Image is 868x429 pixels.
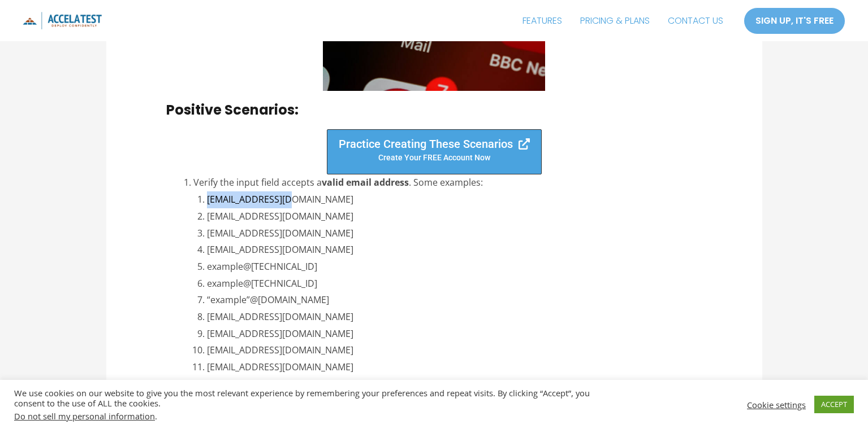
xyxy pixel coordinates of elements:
[207,326,702,343] li: [EMAIL_ADDRESS][DOMAIN_NAME]
[207,342,702,359] li: [EMAIL_ADDRESS][DOMAIN_NAME]
[207,359,702,376] li: [EMAIL_ADDRESS][DOMAIN_NAME]
[14,388,602,421] div: We use cookies on our website to give you the most relevant experience by remembering your prefer...
[207,191,702,208] li: [EMAIL_ADDRESS][DOMAIN_NAME]
[207,275,702,292] li: example@[TECHNICAL_ID]
[207,292,702,309] li: “example”@[DOMAIN_NAME]
[207,376,702,393] li: [EMAIL_ADDRESS][DOMAIN_NAME]
[14,410,155,422] a: Do not sell my personal information
[747,400,806,410] a: Cookie settings
[14,411,602,421] div: .
[339,137,513,151] span: Practice Creating These Scenarios
[322,176,409,189] strong: valid email address
[207,309,702,326] li: [EMAIL_ADDRESS][DOMAIN_NAME]
[339,150,530,165] p: Create your fREE account Now
[207,242,702,259] li: [EMAIL_ADDRESS][DOMAIN_NAME]
[166,100,299,119] span: Positive Scenarios:
[659,7,732,35] a: CONTACT US
[571,7,659,35] a: PRICING & PLANS
[513,7,732,35] nav: Site Navigation
[207,208,702,225] li: [EMAIL_ADDRESS][DOMAIN_NAME]
[207,259,702,275] li: example@[TECHNICAL_ID]
[23,12,102,29] img: icon
[207,225,702,242] li: [EMAIL_ADDRESS][DOMAIN_NAME]
[513,7,571,35] a: FEATURES
[814,396,854,413] a: ACCEPT
[327,129,542,174] a: Practice Creating These ScenariosCreate your fREE account Now
[744,7,845,34] a: SIGN UP, IT'S FREE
